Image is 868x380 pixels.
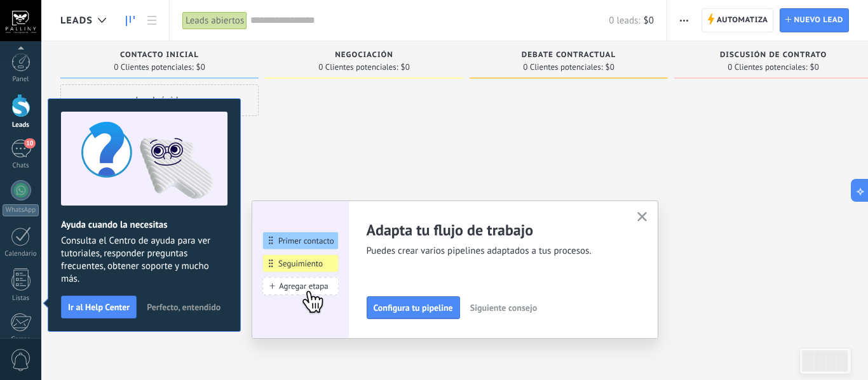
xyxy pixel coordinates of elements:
button: Siguiente consejo [465,298,543,317]
h2: Adapta tu flujo de trabajo [367,220,622,240]
span: $0 [810,63,819,71]
span: Nuevo lead [794,9,843,32]
div: Contacto inicial [67,51,252,62]
span: $0 [196,63,205,71]
span: $0 [606,63,614,71]
span: Configura tu pipeline [374,303,453,312]
h2: Ayuda cuando la necesitas [61,219,227,231]
a: Nuevo lead [780,8,849,32]
a: Leads [119,8,141,33]
span: Ir al Help Center [68,303,130,311]
span: 0 Clientes potenciales: [523,63,602,71]
div: Calendario [3,250,39,258]
span: 0 leads: [609,15,640,27]
a: Automatiza [702,8,774,32]
span: Leads [60,15,93,27]
div: Correo [3,336,39,344]
button: Perfecto, entendido [141,298,226,317]
div: Chats [3,162,39,170]
button: Ir al Help Center [61,296,137,318]
div: Discusión de contrato [681,51,866,62]
span: Contacto inicial [120,51,199,60]
div: Negociación [271,51,457,62]
div: Leads [3,121,39,129]
span: Debate contractual [522,51,616,60]
div: Leads abiertos [182,11,247,30]
div: Lead rápido [60,84,259,116]
span: $0 [644,15,654,27]
span: Automatiza [717,9,768,32]
div: Panel [3,75,39,84]
span: 0 Clientes potenciales: [728,63,807,71]
span: Perfecto, entendido [147,303,220,311]
span: Negociación [335,51,393,60]
div: WhatsApp [3,204,39,216]
button: Más [675,8,693,32]
div: Debate contractual [476,51,661,62]
span: 10 [24,138,35,148]
span: Discusión de contrato [720,51,827,60]
a: Lista [141,8,163,33]
span: Siguiente consejo [470,303,537,312]
span: $0 [401,63,410,71]
span: 0 Clientes potenciales: [114,63,193,71]
button: Configura tu pipeline [367,296,460,319]
span: 0 Clientes potenciales: [318,63,398,71]
span: Puedes crear varios pipelines adaptados a tus procesos. [367,245,622,258]
div: Listas [3,294,39,303]
span: Consulta el Centro de ayuda para ver tutoriales, responder preguntas frecuentes, obtener soporte ... [61,235,227,285]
